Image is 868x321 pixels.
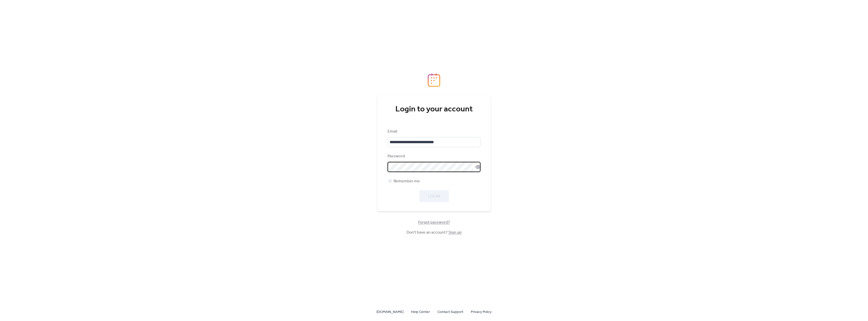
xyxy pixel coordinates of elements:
[388,104,480,114] div: Login to your account
[388,153,479,159] div: Password
[471,309,492,315] span: Privacy Policy
[411,309,430,315] a: Help Center
[388,129,479,135] div: Email
[471,309,492,315] a: Privacy Policy
[448,229,462,236] a: Sign up
[418,219,450,226] span: Forgot password?
[394,178,420,184] span: Remember me
[406,230,462,236] span: Don't have an account?
[438,309,463,315] span: Contact Support
[438,309,463,315] a: Contact Support
[376,309,403,315] a: [DOMAIN_NAME]
[418,221,450,224] a: Forgot password?
[428,73,440,87] img: logo
[376,309,403,315] span: [DOMAIN_NAME]
[411,309,430,315] span: Help Center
